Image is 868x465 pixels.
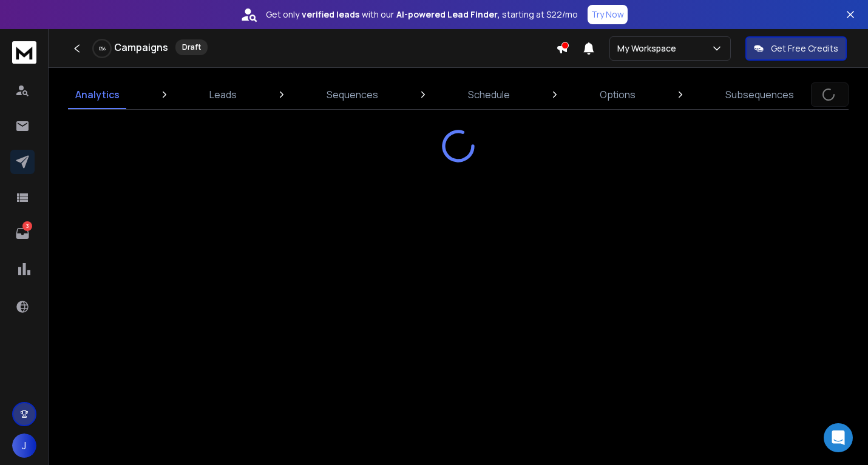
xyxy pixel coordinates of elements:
p: Schedule [468,87,510,102]
button: Get Free Credits [745,36,847,61]
div: Draft [175,39,208,55]
a: Subsequences [718,80,801,109]
p: Try Now [591,8,624,21]
p: Leads [209,87,237,102]
a: Schedule [461,80,517,109]
a: 3 [10,221,35,246]
p: 3 [22,221,32,231]
p: Get Free Credits [771,42,838,55]
button: J [12,433,36,458]
img: logo [12,41,36,64]
p: 0 % [99,45,106,52]
p: Sequences [327,87,378,102]
p: Analytics [75,87,120,102]
a: Analytics [68,80,127,109]
p: Subsequences [725,87,794,102]
strong: verified leads [302,8,359,21]
p: Get only with our starting at $22/mo [266,8,578,21]
div: Open Intercom Messenger [824,423,853,452]
a: Options [592,80,643,109]
a: Leads [202,80,244,109]
p: Options [600,87,636,102]
p: My Workspace [617,42,681,55]
strong: AI-powered Lead Finder, [396,8,500,21]
h1: Campaigns [114,40,168,55]
a: Sequences [319,80,385,109]
button: Try Now [588,5,628,24]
